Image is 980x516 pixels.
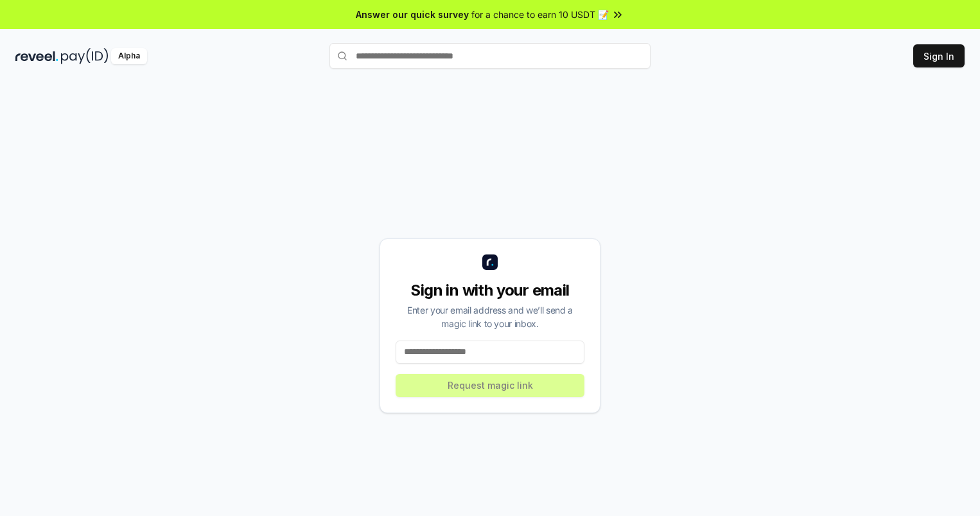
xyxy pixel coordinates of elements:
button: Sign In [913,44,965,67]
div: Enter your email address and we’ll send a magic link to your inbox. [396,303,584,330]
img: reveel_dark [15,48,58,64]
span: for a chance to earn 10 USDT 📝 [471,8,609,21]
div: Alpha [111,48,147,64]
div: Sign in with your email [396,280,584,301]
img: pay_id [61,48,109,64]
img: logo_small [482,254,498,270]
span: Answer our quick survey [356,8,469,21]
